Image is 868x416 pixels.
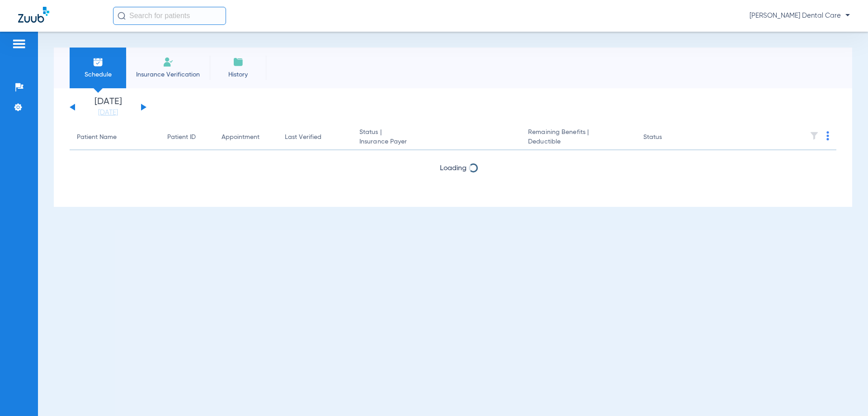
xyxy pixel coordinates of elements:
[233,57,244,67] img: History
[77,133,153,142] div: Patient Name
[18,7,49,23] img: Zuub Logo
[167,133,196,142] div: Patient ID
[81,97,135,117] li: [DATE]
[285,133,321,142] div: Last Verified
[750,11,850,20] span: [PERSON_NAME] Dental Care
[163,57,174,67] img: Manual Insurance Verification
[77,133,117,142] div: Patient Name
[826,131,829,140] img: group-dot-blue.svg
[636,125,697,150] th: Status
[359,137,514,147] span: Insurance Payer
[12,38,26,49] img: hamburger-icon
[113,7,226,25] input: Search for patients
[528,137,628,147] span: Deductible
[222,133,270,142] div: Appointment
[352,125,521,150] th: Status |
[440,189,467,196] span: Loading
[118,12,126,20] img: Search Icon
[217,70,259,79] span: History
[133,70,203,79] span: Insurance Verification
[93,57,104,67] img: Schedule
[810,131,819,140] img: filter.svg
[167,133,207,142] div: Patient ID
[222,133,259,142] div: Appointment
[521,125,636,150] th: Remaining Benefits |
[81,108,135,117] a: [DATE]
[440,165,467,172] span: Loading
[76,70,119,79] span: Schedule
[285,133,345,142] div: Last Verified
